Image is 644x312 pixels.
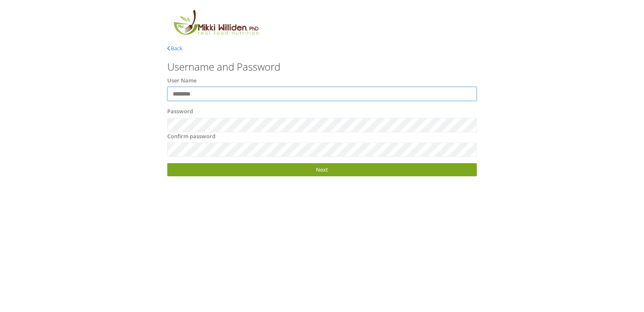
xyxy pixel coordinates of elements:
h3: Username and Password [167,61,477,72]
img: MikkiLogoMain.png [167,8,264,40]
label: Password [167,107,193,116]
label: User Name [167,77,196,85]
a: Next [167,163,477,176]
a: Back [167,44,182,52]
label: Confirm password [167,132,216,141]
